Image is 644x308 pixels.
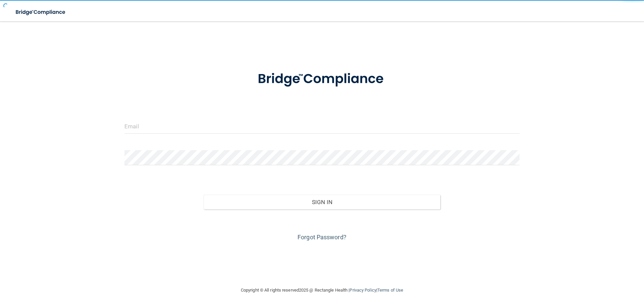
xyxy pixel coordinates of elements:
a: Terms of Use [377,288,403,293]
a: Privacy Policy [350,288,376,293]
div: Copyright © All rights reserved 2025 @ Rectangle Health | | [200,280,444,301]
button: Sign In [204,195,441,209]
input: Email [124,119,520,134]
img: bridge_compliance_login_screen.278c3ca4.svg [244,62,400,97]
a: Forgot Password? [298,234,346,241]
img: bridge_compliance_login_screen.278c3ca4.svg [10,5,72,19]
